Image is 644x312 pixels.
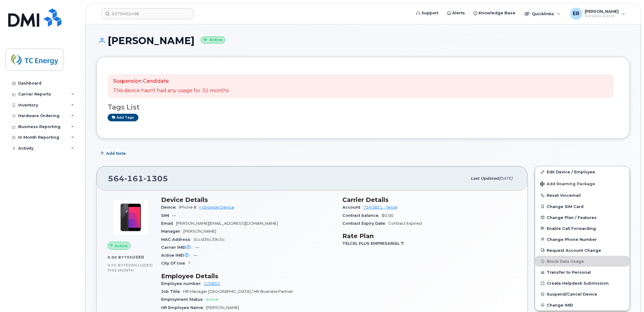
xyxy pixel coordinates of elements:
h1: [PERSON_NAME] [96,35,630,46]
button: Change Plan / Features [535,212,629,223]
span: Enable Call Forwarding [547,226,596,231]
span: Contract balance [342,213,382,218]
span: 0.00 Bytes [108,263,131,267]
span: Contract Expired [388,221,422,226]
small: Active [201,36,225,43]
button: Transfer to Personal [535,267,629,278]
a: Edit Device / Employee [535,166,629,177]
span: used [132,255,144,259]
button: Enable Call Forwarding [535,223,629,234]
span: SIM [161,213,172,218]
p: This device hasn't had any usage for 32 months [113,87,229,94]
button: Reset Voicemail [535,190,629,201]
h3: Employee Details [161,272,335,280]
h3: Carrier Details [342,196,516,203]
span: Suspend/Cancel Device [547,292,597,296]
span: Active IMEI [161,253,193,258]
span: Change Plan / Features [547,215,597,220]
a: + Upgrade Device [199,205,234,210]
button: Suspend/Cancel Device [535,289,629,300]
button: Add Roaming Package [535,177,629,190]
span: Employment Status [161,297,206,302]
span: iPhone 8 [179,205,196,210]
span: Contract Expiry Date [342,221,388,226]
span: Carrier IMEI [161,245,195,250]
span: — [193,253,197,258]
span: 161 [124,174,144,183]
span: City Of Use [161,261,188,265]
span: Active [115,243,128,249]
h3: Device Details [161,196,335,203]
iframe: Messenger Launcher [618,286,639,307]
span: Last updated [471,176,499,181]
span: Account [342,205,363,210]
span: 1305 [144,174,168,183]
span: [PERSON_NAME][EMAIL_ADDRESS][DOMAIN_NAME] [176,221,278,226]
span: Employee number [161,281,204,286]
a: 7343851 - Telcel [363,205,397,210]
span: [PERSON_NAME] [206,305,239,310]
span: [DATE] [499,176,512,181]
span: HR Employee Name [161,305,206,310]
button: Change SIM Card [535,201,629,212]
span: Add Note [106,151,126,156]
span: $0.00 [382,213,393,218]
span: 564 [108,174,168,183]
span: Email [161,221,176,226]
img: image20231002-3703462-bzhi73.jpeg [113,199,149,236]
a: Add tags [108,114,138,121]
span: ? [188,261,190,265]
a: Create Helpdesk Submission [535,278,629,289]
span: Job Title [161,289,183,294]
span: 0.00 Bytes [108,255,132,259]
button: Request Account Change [535,245,629,256]
button: Change IMEI [535,300,629,310]
span: Active [206,297,218,302]
a: 120852 [204,281,220,286]
span: — [195,245,199,250]
button: Block Data Usage [535,256,629,267]
p: Suspension Candidate [113,78,229,85]
span: HR Manager [GEOGRAPHIC_DATA] / HR Business Partner [183,289,293,294]
span: included this month [108,263,153,273]
h3: Rate Plan [342,232,516,240]
span: MAC Address [161,237,193,242]
span: Device [161,205,179,210]
span: [PERSON_NAME] [183,229,216,234]
span: Manager [161,229,183,234]
span: TELCEL PLUS EMPRESARIAL 7 [342,241,407,246]
button: Add Note [96,148,131,159]
h3: Tags List [108,103,618,111]
span: 3ccd36c39c5c [193,237,225,242]
button: Change Phone Number [535,234,629,245]
span: — [172,213,176,218]
span: Add Roaming Package [540,182,595,187]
